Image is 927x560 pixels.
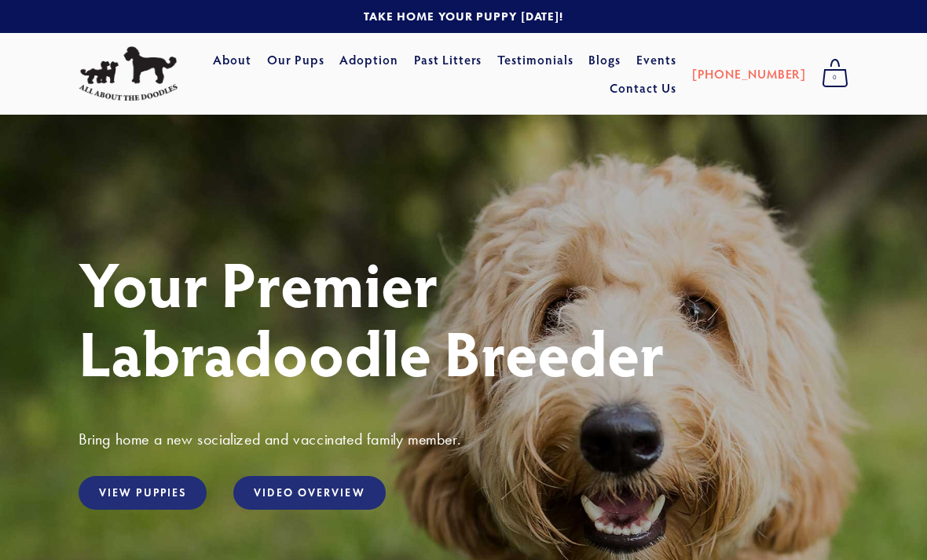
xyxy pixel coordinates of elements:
a: Contact Us [610,74,676,102]
a: Video Overview [233,476,385,510]
span: 0 [822,68,848,88]
a: View Puppies [79,476,207,510]
img: All About The Doodles [79,46,178,101]
a: Testimonials [497,46,573,74]
a: [PHONE_NUMBER] [692,60,806,88]
a: Past Litters [414,51,482,68]
h3: Bring home a new socialized and vaccinated family member. [79,429,848,449]
a: Adoption [339,46,398,74]
a: About [213,46,251,74]
a: Events [636,46,676,74]
a: 0 items in cart [814,54,856,93]
a: Blogs [588,46,621,74]
a: Our Pups [267,46,324,74]
h1: Your Premier Labradoodle Breeder [79,248,848,386]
